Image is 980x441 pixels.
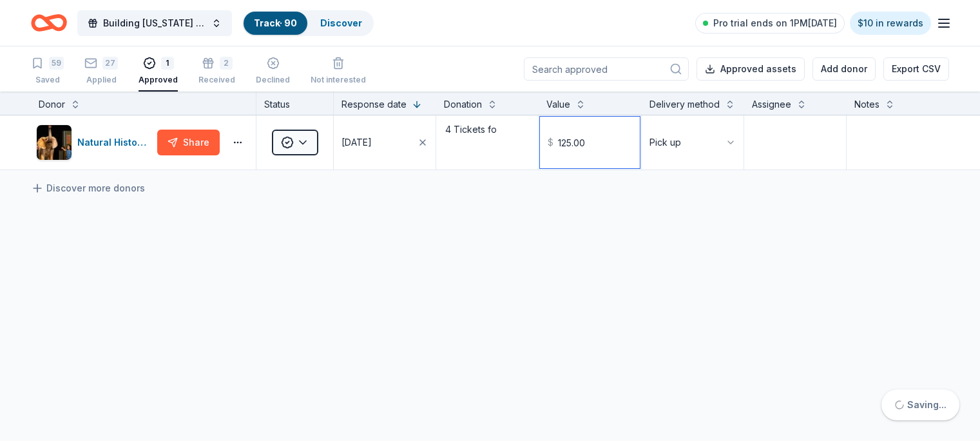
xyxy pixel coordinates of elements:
div: [DATE] [341,135,372,150]
button: [DATE] [334,115,436,170]
span: Building [US_STATE] Youth Gala [103,15,206,31]
a: Home [31,8,67,38]
button: 1Approved [139,52,178,92]
div: Notes [854,97,879,112]
button: Share [157,130,220,155]
div: Donor [39,97,65,112]
div: Response date [341,97,407,112]
div: Donation [444,97,482,112]
button: Export CSV [883,57,949,81]
input: Search approved [524,57,689,81]
button: Add donor [812,57,876,81]
div: Delivery method [649,97,720,112]
a: Discover more donors [31,181,145,196]
div: Value [546,97,570,112]
div: Natural History [GEOGRAPHIC_DATA][US_STATE] [77,135,152,150]
button: Not interested [311,52,366,92]
button: Track· 90Discover [242,10,374,36]
a: Discover [320,17,362,28]
a: Pro trial ends on 1PM[DATE] [695,13,845,34]
div: Not interested [311,75,366,85]
button: Declined [256,52,290,92]
textarea: 4 Tickets fo [437,117,537,168]
div: 2 [220,57,233,70]
a: Track· 90 [254,17,297,28]
div: Applied [84,75,118,85]
button: 27Applied [84,52,118,92]
div: 59 [49,57,64,70]
div: Status [256,92,334,115]
button: 2Received [198,52,235,92]
div: Declined [256,75,290,85]
button: 59Saved [31,52,64,92]
button: Approved assets [697,57,805,81]
span: Pro trial ends on 1PM[DATE] [713,15,837,31]
img: Image for Natural History Museum of Utah [37,125,72,160]
button: Building [US_STATE] Youth Gala [77,10,232,36]
div: Approved [139,75,178,85]
div: Saved [31,75,64,85]
div: Received [198,75,235,85]
a: $10 in rewards [850,12,931,35]
button: Image for Natural History Museum of UtahNatural History [GEOGRAPHIC_DATA][US_STATE] [36,124,152,161]
div: Assignee [752,97,791,112]
div: 1 [161,57,174,70]
div: 27 [102,57,118,70]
